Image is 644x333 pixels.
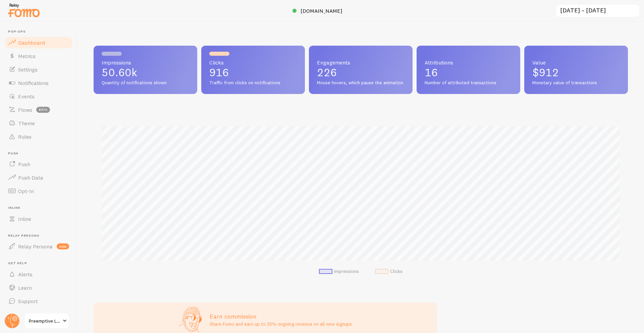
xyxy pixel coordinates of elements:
a: Push [4,157,73,171]
span: Settings [18,66,38,73]
span: Get Help [8,261,73,266]
a: Notifications [4,76,73,90]
a: Rules [4,130,73,143]
span: Alerts [18,271,33,278]
span: Inline [8,206,73,210]
a: Relay Persona new [4,240,73,253]
span: Attributions [425,60,512,65]
a: Support [4,294,73,308]
span: Engagements [317,60,405,65]
a: Preemptive Love Coalition [24,313,69,329]
p: Share Fomo and earn up to 25% ongoing revenue on all new signups [210,321,352,327]
span: Push [8,151,73,156]
a: Dashboard [4,36,73,49]
span: Clicks [209,60,297,65]
span: Push [18,161,30,168]
span: Impressions [102,60,189,65]
a: Settings [4,63,73,76]
a: Push Data [4,171,73,184]
a: Alerts [4,268,73,281]
span: Preemptive Love Coalition [29,317,61,325]
span: Metrics [18,53,36,59]
span: Relay Persona [8,234,73,238]
span: Traffic from clicks on notifications [209,80,297,86]
span: Theme [18,120,35,127]
span: Pop-ups [8,30,73,34]
a: Flows beta [4,103,73,116]
p: 226 [317,67,405,78]
span: Value [532,60,620,65]
span: Mouse hovers, which pause the animation [317,80,405,86]
img: fomo-relay-logo-orange.svg [7,2,41,19]
span: Opt-In [18,188,34,194]
a: Learn [4,281,73,294]
a: Metrics [4,49,73,63]
li: Clicks [375,269,402,275]
span: Learn [18,284,32,291]
li: Impressions [319,269,359,275]
span: Push Data [18,174,43,181]
span: Quantity of notifications shown [102,80,189,86]
span: Flows [18,106,32,113]
span: Inline [18,216,31,222]
span: Events [18,93,35,100]
span: new [57,243,69,249]
span: Dashboard [18,39,45,46]
span: $912 [532,66,559,79]
h3: Earn commission [210,313,352,320]
a: Inline [4,212,73,226]
span: Relay Persona [18,243,53,250]
span: Number of attributed transactions [425,80,512,86]
span: Monetary value of transactions [532,80,620,86]
a: Opt-In [4,184,73,198]
span: beta [36,107,50,113]
p: 50.60k [102,67,189,78]
span: Notifications [18,80,49,86]
p: 16 [425,67,512,78]
p: 916 [209,67,297,78]
a: Theme [4,116,73,130]
a: Events [4,90,73,103]
span: Rules [18,133,32,140]
span: Support [18,298,38,304]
